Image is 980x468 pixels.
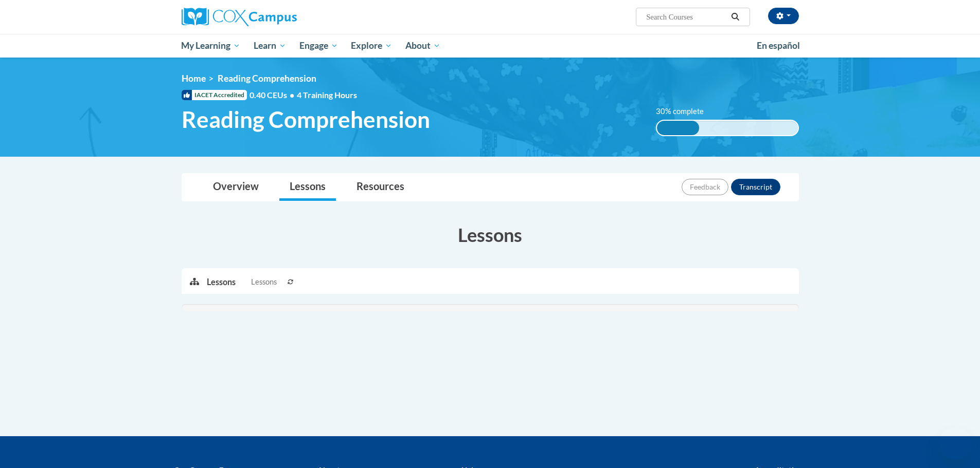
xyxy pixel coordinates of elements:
span: My Learning [181,40,240,52]
button: Account Settings [768,8,799,24]
a: En español [750,35,807,57]
a: My Learning [175,34,247,58]
span: En español [757,40,800,51]
a: Resources [346,174,415,201]
span: Learn [254,40,286,52]
h3: Lessons [182,222,799,248]
span: Reading Comprehension [182,106,430,133]
a: Cox Campus [182,8,377,26]
a: Home [182,73,206,84]
span: 4 Training Hours [297,90,357,100]
a: Engage [293,34,345,58]
a: Overview [203,174,269,201]
img: Cox Campus [182,8,297,26]
a: Lessons [279,174,336,201]
span: Reading Comprehension [218,73,316,84]
span: IACET Accredited [182,90,247,100]
span: Explore [351,40,392,52]
span: 0.40 CEUs [250,89,297,101]
div: Main menu [166,34,814,58]
a: About [399,34,447,58]
button: Search [727,11,743,23]
span: • [290,90,294,100]
span: Engage [299,40,338,52]
span: About [405,40,440,52]
p: Lessons [207,276,236,288]
label: 30% complete [656,106,715,117]
a: Explore [344,34,399,58]
div: 30% complete [657,121,699,135]
button: Feedback [682,179,728,195]
span: Lessons [251,276,277,288]
input: Search Courses [645,11,727,23]
button: Transcript [731,179,780,195]
a: Learn [247,34,293,58]
iframe: Button to launch messaging window [939,427,972,460]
